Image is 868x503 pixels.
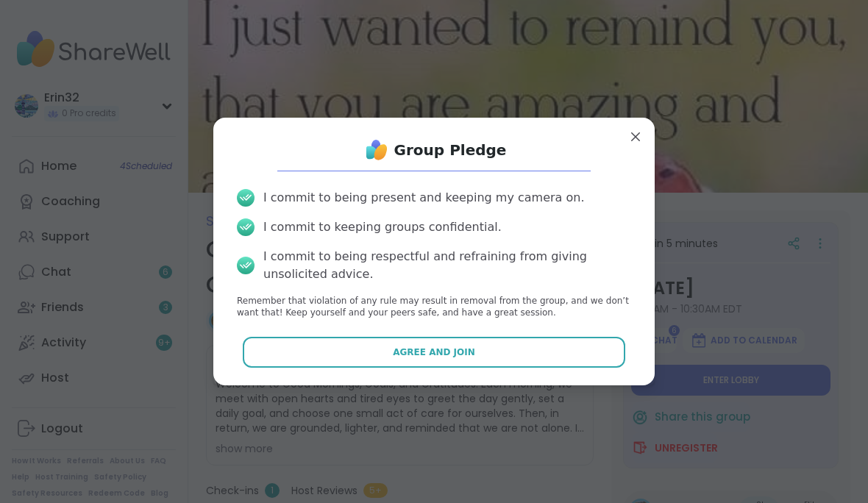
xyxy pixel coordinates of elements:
[263,189,584,207] div: I commit to being present and keeping my camera on.
[394,140,507,160] h1: Group Pledge
[263,218,502,236] div: I commit to keeping groups confidential.
[243,337,626,368] button: Agree and Join
[263,248,631,283] div: I commit to being respectful and refraining from giving unsolicited advice.
[362,135,391,165] img: ShareWell Logo
[393,346,475,359] span: Agree and Join
[237,295,631,320] p: Remember that violation of any rule may result in removal from the group, and we don’t want that!...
